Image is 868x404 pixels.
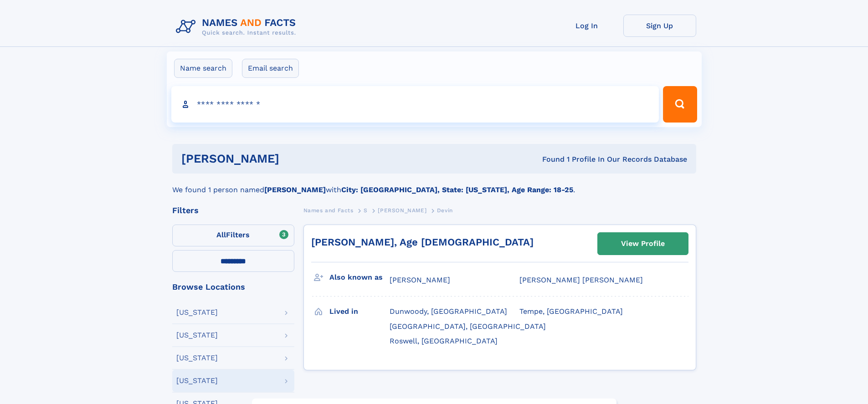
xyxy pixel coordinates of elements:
[390,322,546,331] span: [GEOGRAPHIC_DATA], [GEOGRAPHIC_DATA]
[176,332,218,339] div: [US_STATE]
[390,307,507,316] span: Dunwoody, [GEOGRAPHIC_DATA]
[598,233,688,255] a: View Profile
[176,377,218,384] div: [US_STATE]
[216,230,226,239] span: All
[621,233,665,254] div: View Profile
[172,15,303,39] img: Logo Names and Facts
[174,59,232,78] label: Name search
[311,236,534,248] a: [PERSON_NAME], Age [DEMOGRAPHIC_DATA]
[364,205,368,216] a: S
[264,185,326,194] b: [PERSON_NAME]
[364,207,368,214] span: S
[172,283,294,291] div: Browse Locations
[378,207,426,214] span: [PERSON_NAME]
[550,15,623,37] a: Log In
[390,337,498,345] span: Roswell, [GEOGRAPHIC_DATA]
[437,207,453,214] span: Devin
[172,206,294,215] div: Filters
[242,59,299,78] label: Email search
[172,174,696,195] div: We found 1 person named with .
[329,270,390,285] h3: Also known as
[411,154,687,164] div: Found 1 Profile In Our Records Database
[623,15,696,37] a: Sign Up
[176,354,218,362] div: [US_STATE]
[303,205,354,216] a: Names and Facts
[378,205,426,216] a: [PERSON_NAME]
[171,86,659,123] input: search input
[519,307,623,316] span: Tempe, [GEOGRAPHIC_DATA]
[341,185,573,194] b: City: [GEOGRAPHIC_DATA], State: [US_STATE], Age Range: 18-25
[519,276,643,284] span: [PERSON_NAME] [PERSON_NAME]
[329,304,390,319] h3: Lived in
[181,153,411,164] h1: [PERSON_NAME]
[663,86,697,123] button: Search Button
[176,309,218,316] div: [US_STATE]
[390,276,450,284] span: [PERSON_NAME]
[172,225,294,246] label: Filters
